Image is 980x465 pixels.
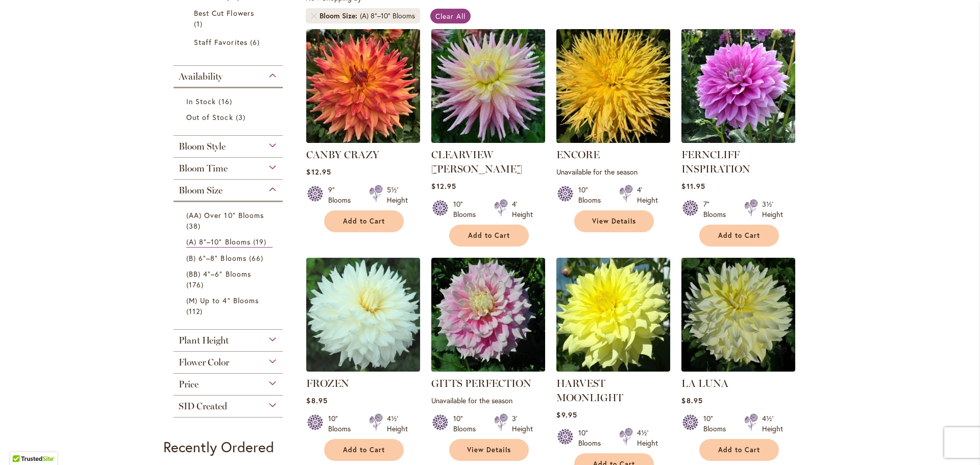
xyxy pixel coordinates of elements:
[703,413,732,434] div: 10" Blooms
[431,377,531,389] a: GITTS PERFECTION
[468,231,510,240] span: Add to Cart
[179,163,228,174] span: Bloom Time
[186,296,259,305] span: (M) Up to 4" Blooms
[637,185,658,205] div: 4' Height
[249,253,266,263] span: 66
[186,96,216,106] span: In Stock
[449,225,529,247] button: Add to Cart
[179,185,223,196] span: Bloom Size
[186,96,273,107] a: In Stock 16
[387,413,408,434] div: 4½' Height
[431,181,456,191] span: $12.95
[186,112,273,123] a: Out of Stock 3
[453,413,482,434] div: 10" Blooms
[186,236,273,248] a: (A) 8"–10" Blooms 19
[556,410,577,420] span: $9.95
[186,253,247,263] span: (B) 6"–8" Blooms
[681,377,728,389] a: LA LUNA
[449,439,529,461] a: View Details
[186,269,251,279] span: (BB) 4"–6" Blooms
[324,210,404,232] button: Add to Cart
[179,401,227,412] span: SID Created
[306,135,420,145] a: Canby Crazy
[343,446,385,454] span: Add to Cart
[236,112,248,123] span: 3
[194,37,248,47] span: Staff Favorites
[431,135,545,145] a: Clearview Jonas
[179,379,199,390] span: Price
[250,37,262,47] span: 6
[186,237,251,247] span: (A) 8"–10" Blooms
[556,377,623,404] a: HARVEST MOONLIGHT
[556,29,670,143] img: ENCORE
[430,9,471,23] a: Clear All
[681,135,795,145] a: Ferncliff Inspiration
[435,11,465,21] span: Clear All
[703,199,732,219] div: 7" Blooms
[431,29,545,143] img: Clearview Jonas
[186,210,273,231] a: (AA) Over 10" Blooms 38
[194,18,205,29] span: 1
[718,446,760,454] span: Add to Cart
[179,141,226,152] span: Bloom Style
[186,221,203,231] span: 38
[306,167,331,177] span: $12.95
[186,268,273,290] a: (BB) 4"–6" Blooms 176
[556,135,670,145] a: ENCORE
[431,364,545,374] a: GITTS PERFECTION
[186,253,273,263] a: (B) 6"–8" Blooms 66
[328,413,357,434] div: 10" Blooms
[681,364,795,374] a: La Luna
[306,149,379,161] a: CANBY CRAZY
[578,428,607,448] div: 10" Blooms
[681,258,795,372] img: La Luna
[306,396,327,405] span: $8.95
[431,149,522,175] a: CLEARVIEW [PERSON_NAME]
[306,29,420,143] img: Canby Crazy
[320,11,360,21] span: Bloom Size
[681,181,705,191] span: $11.95
[578,185,607,205] div: 10" Blooms
[681,29,795,143] img: Ferncliff Inspiration
[179,71,223,82] span: Availability
[186,210,264,220] span: (AA) Over 10" Blooms
[556,364,670,374] a: Harvest Moonlight
[306,258,420,372] img: Frozen
[556,167,670,177] p: Unavailable for the season
[253,236,269,247] span: 19
[592,217,636,226] span: View Details
[343,217,385,226] span: Add to Cart
[179,335,229,346] span: Plant Height
[512,199,533,219] div: 4' Height
[512,413,533,434] div: 3' Height
[762,199,783,219] div: 3½' Height
[186,295,273,316] a: (M) Up to 4" Blooms 112
[431,258,545,372] img: GITTS PERFECTION
[328,185,357,205] div: 9" Blooms
[306,364,420,374] a: Frozen
[718,231,760,240] span: Add to Cart
[387,185,408,205] div: 5½' Height
[163,437,274,456] strong: Recently Ordered
[306,377,349,389] a: FROZEN
[762,413,783,434] div: 4½' Height
[681,149,750,175] a: FERNCLIFF INSPIRATION
[218,96,234,107] span: 16
[453,199,482,219] div: 10" Blooms
[194,8,254,18] span: Best Cut Flowers
[324,439,404,461] button: Add to Cart
[699,439,779,461] button: Add to Cart
[194,37,265,47] a: Staff Favorites
[467,446,511,454] span: View Details
[699,225,779,247] button: Add to Cart
[681,396,702,405] span: $8.95
[311,13,317,19] a: Remove Bloom Size (A) 8"–10" Blooms
[8,429,36,457] iframe: Launch Accessibility Center
[194,8,265,29] a: Best Cut Flowers
[556,149,600,161] a: ENCORE
[186,112,233,122] span: Out of Stock
[431,396,545,405] p: Unavailable for the season
[556,258,670,372] img: Harvest Moonlight
[574,210,654,232] a: View Details
[637,428,658,448] div: 4½' Height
